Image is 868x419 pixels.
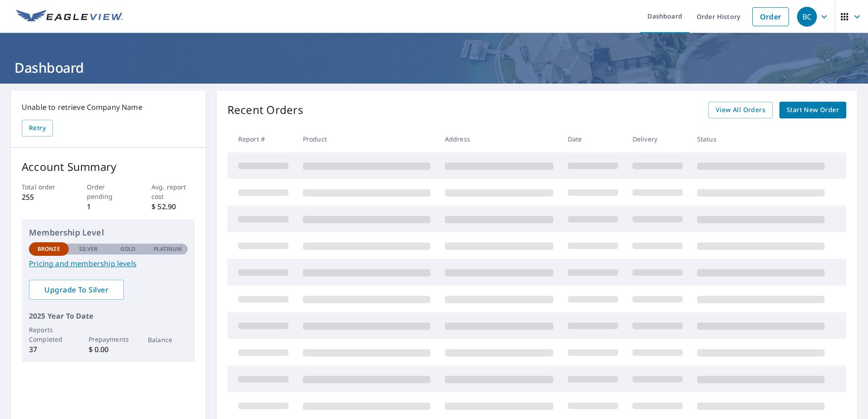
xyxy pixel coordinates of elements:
[151,182,195,201] p: Avg. report cost
[16,10,123,24] img: EV Logo
[561,126,625,152] th: Date
[22,182,65,192] p: Total order
[79,245,98,253] p: Silver
[87,201,130,212] p: 1
[11,58,857,77] h1: Dashboard
[227,102,303,118] p: Recent Orders
[22,120,53,137] button: Retry
[29,344,69,355] p: 37
[87,182,130,201] p: Order pending
[797,7,817,27] div: BC
[89,334,128,344] p: Prepayments
[22,102,195,113] p: Unable to retrieve Company Name
[89,344,128,355] p: $ 0.00
[708,102,773,118] a: View All Orders
[29,226,188,239] p: Membership Level
[29,311,188,321] p: 2025 Year To Date
[296,126,438,152] th: Product
[38,245,60,253] p: Bronze
[716,104,765,116] span: View All Orders
[29,325,69,344] p: Reports Completed
[36,285,117,295] span: Upgrade To Silver
[779,102,846,118] a: Start New Order
[151,201,195,212] p: $ 52.90
[29,280,124,300] a: Upgrade To Silver
[120,245,136,253] p: Gold
[22,159,195,175] p: Account Summary
[227,126,296,152] th: Report #
[625,126,690,152] th: Delivery
[752,7,789,26] a: Order
[787,104,839,116] span: Start New Order
[22,192,65,202] p: 255
[29,258,188,269] a: Pricing and membership levels
[154,245,182,253] p: Platinum
[438,126,561,152] th: Address
[29,122,46,134] span: Retry
[148,335,188,344] p: Balance
[690,126,832,152] th: Status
